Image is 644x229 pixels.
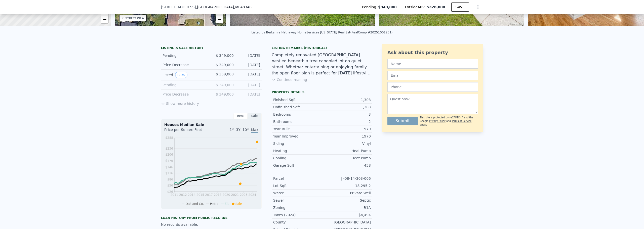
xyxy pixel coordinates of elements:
[273,212,322,217] div: Taxes (2024)
[273,134,322,139] div: Year Improved
[165,147,173,150] tspan: $236
[238,92,260,97] div: [DATE]
[233,113,248,119] div: Rent
[322,105,371,110] div: 1,303
[218,16,221,23] span: −
[161,46,262,51] div: LISTING & SALE HISTORY
[103,16,106,23] span: −
[216,92,234,96] span: $ 349,000
[473,2,483,12] button: Show Options
[214,193,222,197] tspan: 2018
[240,193,248,197] tspan: 2023
[164,122,258,127] div: Houses Median Sale
[238,72,260,78] div: [DATE]
[185,202,204,206] span: Oakland Co.
[248,113,262,119] div: Sale
[163,53,207,58] div: Pending
[230,128,234,132] span: 1Y
[273,156,322,161] div: Cooling
[322,163,371,168] div: 458
[273,126,322,131] div: Year Built
[161,5,196,10] span: [STREET_ADDRESS]
[322,176,371,181] div: J -08-14-303-006
[171,193,178,197] tspan: 2011
[163,82,207,87] div: Pending
[273,163,322,168] div: Garage Sqft
[272,46,372,50] div: Listing Remarks (Historical)
[161,216,262,220] div: Loan history from public records
[273,141,322,146] div: Siding
[387,117,418,125] button: Submit
[322,148,371,153] div: Heat Pump
[161,222,262,227] div: No records available.
[272,90,372,94] div: Property details
[322,141,371,146] div: Vinyl
[272,52,372,76] div: Completely renovated [GEOGRAPHIC_DATA] nestled beneath a tree canopied lot on quiet street. Wheth...
[216,54,234,58] span: $ 349,000
[273,205,322,210] div: Zoning
[273,112,322,117] div: Bedrooms
[387,82,478,92] input: Phone
[322,198,371,203] div: Septic
[429,120,446,122] a: Privacy Policy
[175,72,187,78] button: View historical data
[238,62,260,67] div: [DATE]
[273,176,322,181] div: Parcel
[238,82,260,87] div: [DATE]
[163,72,207,78] div: Listed
[322,212,371,217] div: $4,494
[273,191,322,196] div: Water
[322,126,371,131] div: 1970
[216,63,234,67] span: $ 349,000
[273,97,322,102] div: Finished Sqft
[216,83,234,87] span: $ 349,000
[405,5,427,10] span: Lotside ARV
[387,49,478,56] div: Ask about this property
[163,92,207,97] div: Price Decrease
[210,202,218,206] span: Metro
[273,148,322,153] div: Heating
[251,128,258,133] span: Max
[273,105,322,110] div: Unfinished Sqft
[273,220,322,225] div: County
[165,153,173,156] tspan: $206
[165,171,173,175] tspan: $116
[225,202,229,206] span: Zip
[165,159,173,163] tspan: $176
[249,193,256,197] tspan: 2024
[322,119,371,124] div: 2
[387,59,478,69] input: Name
[252,31,393,34] div: Listed by Berkshire Hathaway HomeServices [US_STATE] Real Est (RealComp #20251001231)
[273,119,322,124] div: Bathrooms
[222,193,230,197] tspan: 2020
[126,16,144,20] div: STREET VIEW
[188,193,196,197] tspan: 2014
[452,120,471,122] a: Terms of Service
[420,116,478,127] div: This site is protected by reCAPTCHA and the Google and apply.
[273,198,322,203] div: Sewer
[165,165,173,169] tspan: $146
[235,202,242,206] span: Sale
[216,16,223,23] a: Zoom out
[322,97,371,102] div: 1,303
[167,190,173,194] tspan: $26
[196,193,204,197] tspan: 2015
[272,77,307,82] button: Continue reading
[196,5,252,10] span: , [GEOGRAPHIC_DATA]
[216,72,234,76] span: $ 369,000
[451,3,469,12] button: SAVE
[322,112,371,117] div: 3
[164,127,211,135] div: Price per Square Foot
[167,184,173,187] tspan: $56
[322,191,371,196] div: Private Well
[165,136,173,140] tspan: $288
[167,178,173,181] tspan: $86
[234,5,252,9] span: , MI 48348
[243,128,249,132] span: 10Y
[322,220,371,225] div: [GEOGRAPHIC_DATA]
[387,71,478,80] input: Email
[322,156,371,161] div: Heat Pump
[101,16,108,23] a: Zoom out
[231,193,239,197] tspan: 2021
[378,5,397,10] span: $349,000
